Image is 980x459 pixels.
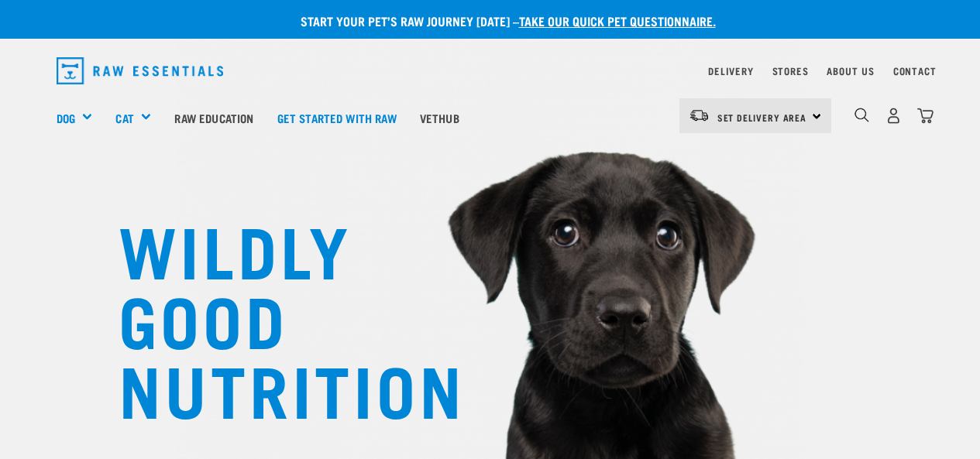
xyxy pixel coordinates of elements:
a: Vethub [408,87,471,149]
a: Raw Education [163,87,265,149]
h1: WILDLY GOOD NUTRITION [119,213,428,422]
a: About Us [827,68,874,74]
img: home-icon-1@2x.png [854,108,869,122]
img: Raw Essentials Logo [57,57,224,84]
a: Stores [772,68,809,74]
a: Cat [115,109,133,127]
a: Delivery [708,68,753,74]
img: user.png [885,108,902,124]
a: take our quick pet questionnaire. [519,17,716,24]
a: Get started with Raw [266,87,408,149]
img: van-moving.png [689,108,710,122]
a: Dog [57,109,75,127]
nav: dropdown navigation [44,51,937,91]
a: Contact [893,68,937,74]
span: Set Delivery Area [717,115,807,120]
img: home-icon@2x.png [917,108,934,124]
